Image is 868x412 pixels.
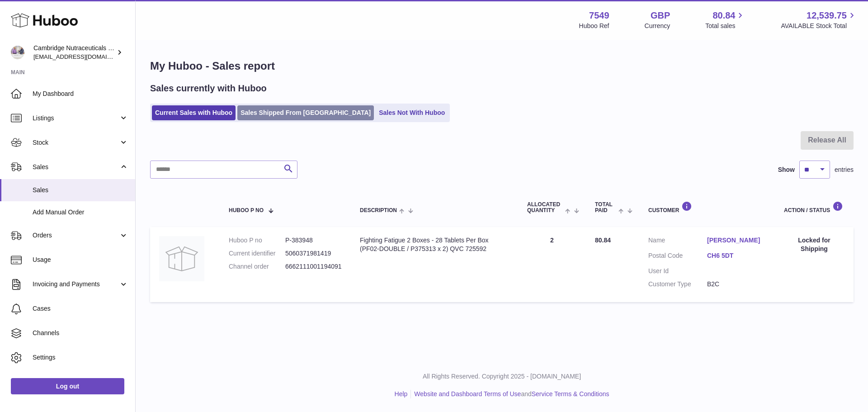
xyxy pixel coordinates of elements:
dd: B2C [707,280,766,289]
div: Locked for Shipping [784,236,844,253]
div: Cambridge Nutraceuticals Ltd [33,44,115,61]
span: Total sales [705,22,745,30]
span: My Dashboard [33,90,128,98]
span: Usage [33,256,128,264]
dt: Channel order [229,262,285,271]
a: [PERSON_NAME] [707,236,766,245]
li: and [411,390,609,398]
span: Settings [33,353,128,362]
div: Customer [648,201,766,213]
a: 12,539.75 AVAILABLE Stock Total [781,9,857,30]
a: Service Terms & Conditions [532,390,609,398]
label: Show [778,166,795,174]
span: Sales [33,163,119,171]
a: Help [395,390,408,398]
span: 12,539.75 [807,9,847,22]
span: Listings [33,114,119,123]
img: no-photo.jpg [159,236,204,281]
h1: My Huboo - Sales report [150,59,854,73]
span: Huboo P no [229,208,264,213]
dd: 6662111001194091 [285,262,342,271]
dd: P-383948 [285,236,342,245]
strong: GBP [651,9,670,22]
a: Sales Not With Huboo [376,105,448,120]
span: Channels [33,329,128,337]
span: Cases [33,304,128,313]
p: All Rights Reserved. Copyright 2025 - [DOMAIN_NAME] [143,372,861,381]
a: CH6 5DT [707,251,766,260]
a: Current Sales with Huboo [152,105,236,120]
span: Add Manual Order [33,208,128,217]
dt: Huboo P no [229,236,285,245]
a: 80.84 Total sales [705,9,745,30]
span: Orders [33,231,119,240]
span: Total paid [595,202,616,213]
a: Website and Dashboard Terms of Use [414,390,521,398]
span: Sales [33,186,128,194]
h2: Sales currently with Huboo [150,82,267,95]
dd: 5060371981419 [285,249,342,258]
img: internalAdmin-7549@internal.huboo.com [11,46,24,59]
strong: 7549 [589,9,609,22]
span: ALLOCATED Quantity [527,202,563,213]
span: entries [835,166,854,174]
td: 2 [518,227,586,302]
div: Fighting Fatigue 2 Boxes - 28 Tablets Per Box (PF02-DOUBLE / P375313 x 2) QVC 725592 [360,236,509,253]
dt: Current identifier [229,249,285,258]
span: AVAILABLE Stock Total [781,22,857,30]
div: Currency [645,22,670,30]
span: Stock [33,138,119,147]
span: Description [360,208,397,213]
dt: Name [648,236,707,247]
span: Invoicing and Payments [33,280,119,289]
div: Huboo Ref [579,22,609,30]
span: 80.84 [712,9,735,22]
dt: User Id [648,267,707,275]
span: 80.84 [595,237,611,244]
dt: Customer Type [648,280,707,289]
div: Action / Status [784,201,844,213]
span: [EMAIL_ADDRESS][DOMAIN_NAME] [33,53,133,60]
a: Log out [11,378,124,394]
dt: Postal Code [648,251,707,262]
a: Sales Shipped From [GEOGRAPHIC_DATA] [237,105,374,120]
